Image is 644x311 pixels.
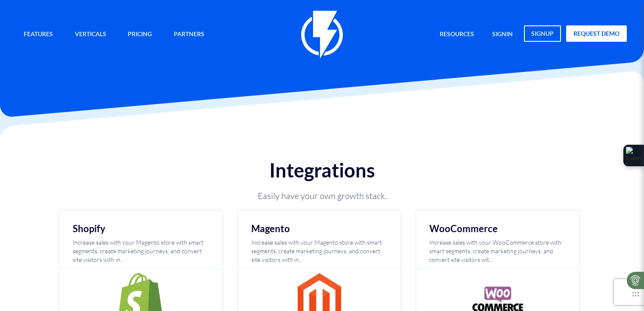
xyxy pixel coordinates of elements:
[429,238,566,264] p: Increase sales with your WooCommerce store with smart segments, create marketing journeys, and co...
[153,160,492,181] h1: Integrations
[68,25,113,44] a: Verticals
[524,25,561,42] a: signup
[486,25,519,44] a: signin
[73,238,209,264] p: Increase sales with your Magento store with smart segments, create marketing journeys, and conver...
[429,224,566,234] h2: WooCommerce
[193,190,451,202] p: Easily have your own growth stack.
[566,25,627,42] a: request demo
[167,25,211,44] a: Partners
[626,147,641,164] img: Extension Icon
[73,224,209,234] h2: Shopify
[121,25,158,44] a: Pricing
[251,224,388,234] h2: Magento
[17,25,59,44] a: Features
[433,25,481,44] a: Resources
[251,238,388,264] p: Increase sales with your Magento store with smart segments, create marketing journeys, and conver...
